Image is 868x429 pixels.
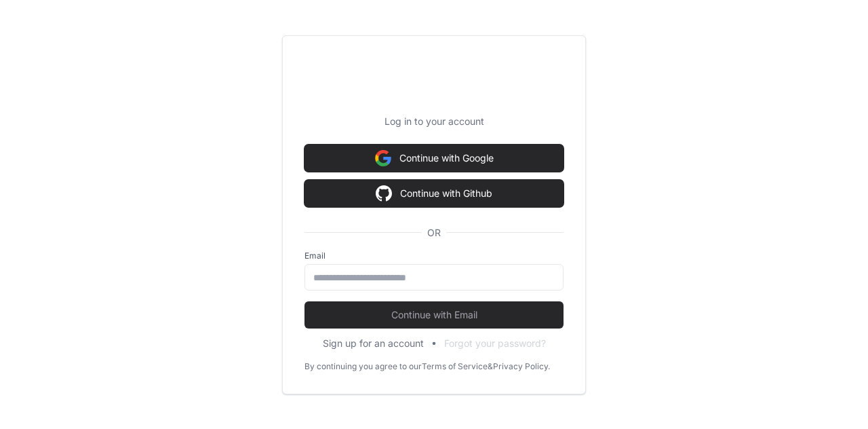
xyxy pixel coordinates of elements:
div: By continuing you agree to our [304,361,422,372]
span: Continue with Email [304,308,564,322]
button: Forgot your password? [444,337,546,350]
p: Log in to your account [304,115,564,128]
div: & [488,361,493,372]
button: Continue with Github [304,180,564,207]
button: Sign up for an account [323,337,424,350]
img: Sign in with google [375,145,391,172]
button: Continue with Email [304,301,564,329]
img: Sign in with google [376,180,392,207]
a: Terms of Service [422,361,488,372]
span: OR [422,226,446,240]
a: Privacy Policy. [493,361,550,372]
button: Continue with Google [304,145,564,172]
label: Email [304,250,564,261]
